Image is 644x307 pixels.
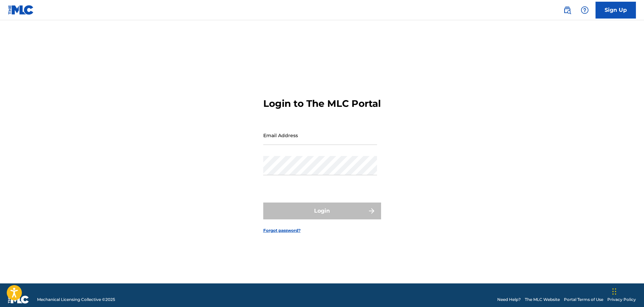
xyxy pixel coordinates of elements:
img: search [563,6,571,14]
img: help [581,6,589,14]
a: Portal Terms of Use [564,297,603,303]
a: Forgot password? [263,227,301,234]
a: Sign Up [596,2,636,19]
a: Need Help? [497,297,521,303]
a: The MLC Website [525,297,560,303]
div: Drag [612,281,616,302]
h3: Login to The MLC Portal [263,98,381,110]
div: Help [578,3,591,17]
img: logo [8,296,29,304]
img: MLC Logo [8,5,34,15]
iframe: Chat Widget [610,275,644,307]
a: Public Search [561,3,574,17]
a: Privacy Policy [607,297,636,303]
span: Mechanical Licensing Collective © 2025 [37,297,115,303]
